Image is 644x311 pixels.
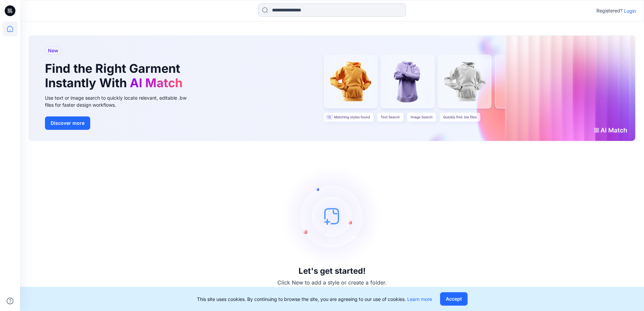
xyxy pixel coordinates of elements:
p: Click New to add a style or create a folder. [277,278,387,287]
span: New [48,47,58,55]
p: Registered? [596,7,623,15]
div: Use text or image search to quickly locate relevant, editable .bw files for faster design workflows. [45,94,196,108]
h3: Let's get started! [299,266,366,276]
button: Discover more [45,116,90,130]
p: This site uses cookies. By continuing to browse the site, you are agreeing to our use of cookies. [197,296,432,303]
span: AI Match [130,75,182,90]
h1: Find the Right Garment Instantly With [45,61,186,90]
button: Accept [440,292,468,306]
a: Learn more [407,296,432,302]
img: empty-state-image.svg [282,166,382,266]
p: Login [624,7,636,14]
